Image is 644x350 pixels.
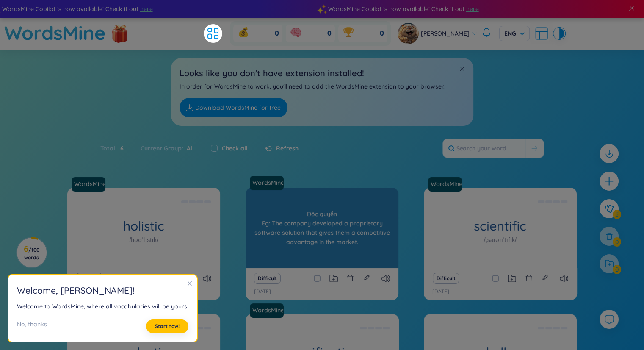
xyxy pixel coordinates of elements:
[432,288,449,296] p: [DATE]
[363,272,370,284] button: edit
[327,29,332,38] span: 0
[380,29,384,38] span: 0
[72,177,109,192] a: WordsMine
[484,235,517,244] h1: /ˌsaɪənˈtɪfɪk/
[76,273,102,284] button: Difficult
[132,139,202,157] div: Current Group :
[254,273,281,284] button: Difficult
[187,281,193,286] span: close
[525,272,533,284] button: delete
[222,144,248,153] label: Check all
[129,235,158,244] h1: /həʊˈlɪstɪk/
[185,274,192,282] span: edit
[249,306,285,314] a: WordsMine
[541,274,549,282] span: edit
[346,274,354,282] span: delete
[117,144,124,153] span: 6
[24,247,39,261] span: / 100 words
[17,302,188,311] div: Welcome to WordsMine, where all vocabularies will be yours.
[275,29,279,38] span: 0
[525,274,533,282] span: delete
[604,176,614,186] span: plus
[22,245,41,261] h3: 6
[138,4,151,14] span: here
[427,180,463,188] a: WordsMine
[71,180,106,188] a: WordsMine
[254,288,271,296] p: [DATE]
[246,219,398,233] h1: proprietary
[168,272,176,284] button: delete
[276,144,299,153] span: Refresh
[180,67,465,80] h2: Looks like you don't have extension installed!
[250,176,287,190] a: WordsMine
[168,274,176,282] span: delete
[421,29,470,38] span: [PERSON_NAME]
[443,139,525,158] input: Search your word
[250,303,287,318] a: WordsMine
[185,272,192,284] button: edit
[363,274,370,282] span: edit
[504,29,525,38] span: ENG
[67,219,220,233] h1: holistic
[398,23,419,44] img: avatar
[346,272,354,284] button: delete
[250,190,394,266] div: Độc quyền Eg: The company developed a proprietary software solution that gives them a competitive...
[541,272,549,284] button: edit
[146,319,188,333] button: Start now!
[4,18,106,48] a: WordsMine
[155,323,180,330] span: Start now!
[180,98,287,117] a: Download WordsMine for free
[428,177,465,192] a: WordsMine
[433,273,459,284] button: Difficult
[180,82,465,91] p: In order for WordsMine to work, you'll need to add the WordsMine extension to your browser.
[111,20,128,46] img: flashSalesIcon.a7f4f837.png
[249,178,285,187] a: WordsMine
[17,319,47,333] div: No, thanks
[100,139,132,157] div: Total :
[17,283,188,297] h2: Welcome , [PERSON_NAME] !
[464,4,477,14] span: here
[183,144,194,152] span: All
[424,219,577,233] h1: scientific
[398,23,421,44] a: avatar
